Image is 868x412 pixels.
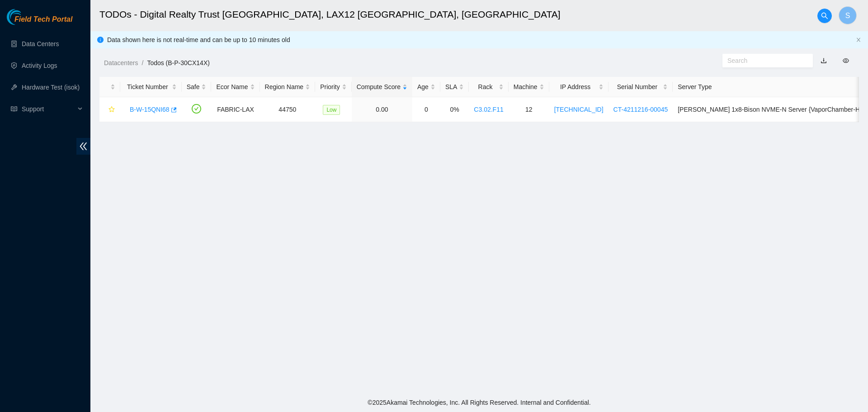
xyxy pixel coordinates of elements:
[814,53,834,68] button: download
[211,97,259,122] td: FABRIC-LAX
[352,97,412,122] td: 0.00
[845,10,850,21] span: S
[554,106,604,113] a: [TECHNICAL_ID]
[14,15,72,24] span: Field Tech Portal
[839,6,857,24] button: S
[147,59,210,66] a: Todos (B-P-30CX14X)
[76,138,90,155] span: double-left
[509,97,549,122] td: 12
[192,104,201,114] span: check-circle
[843,57,849,64] span: eye
[90,393,868,412] footer: © 2025 Akamai Technologies, Inc. All Rights Reserved. Internal and Confidential.
[130,106,170,113] a: B-W-15QNI68
[104,102,115,117] button: star
[142,59,143,66] span: /
[108,106,115,114] span: star
[104,59,138,66] a: Datacenters
[22,84,80,91] a: Hardware Test (isok)
[856,37,861,43] button: close
[818,12,831,19] span: search
[474,106,503,113] a: C3.02.F11
[22,40,59,47] a: Data Centers
[323,105,340,115] span: Low
[22,62,57,69] a: Activity Logs
[11,106,17,112] span: read
[727,56,801,66] input: Search
[7,16,72,28] a: Akamai TechnologiesField Tech Portal
[412,97,440,122] td: 0
[260,97,316,122] td: 44750
[22,100,75,118] span: Support
[440,97,469,122] td: 0%
[7,9,46,25] img: Akamai Technologies
[613,106,668,113] a: CT-4211216-00045
[817,9,832,23] button: search
[821,57,827,64] a: download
